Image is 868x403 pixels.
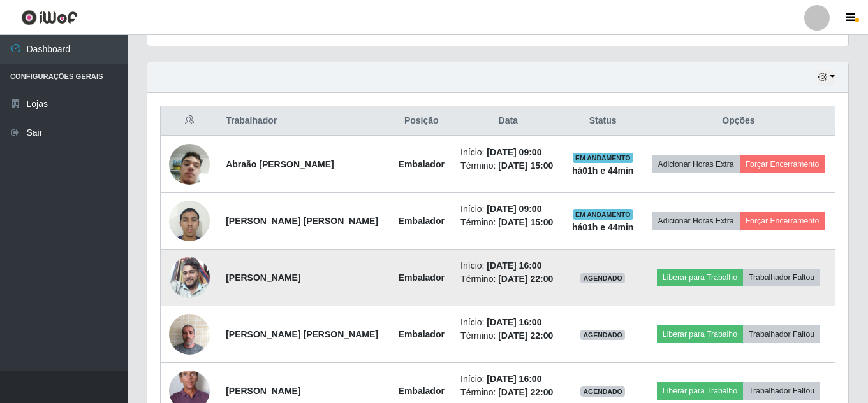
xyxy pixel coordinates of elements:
time: [DATE] 15:00 [498,217,553,227]
th: Posição [390,106,453,136]
li: Início: [460,202,555,216]
li: Término: [460,272,555,286]
strong: Embalador [399,216,445,226]
time: [DATE] 15:00 [498,160,553,171]
li: Término: [460,386,555,399]
img: 1744297850969.jpeg [169,128,210,201]
strong: Embalador [399,272,445,283]
button: Adicionar Horas Extra [652,155,739,173]
span: AGENDADO [580,330,625,340]
strong: Embalador [399,159,445,169]
button: Liberar para Trabalho [657,269,743,286]
th: Opções [642,106,835,136]
button: Trabalhador Faltou [743,269,820,286]
span: AGENDADO [580,386,625,397]
th: Status [563,106,642,136]
time: [DATE] 22:00 [498,387,553,397]
li: Início: [460,259,555,272]
strong: há 01 h e 44 min [572,166,634,176]
li: Início: [460,316,555,329]
strong: [PERSON_NAME] [226,272,300,283]
li: Início: [460,372,555,386]
button: Liberar para Trabalho [657,325,743,343]
span: EM ANDAMENTO [573,153,633,163]
time: [DATE] 16:00 [487,374,541,384]
strong: Embalador [399,386,445,396]
strong: [PERSON_NAME] [PERSON_NAME] [226,216,378,226]
li: Início: [460,146,555,159]
th: Data [453,106,563,136]
strong: [PERSON_NAME] [226,386,300,396]
strong: Embalador [399,329,445,339]
img: CoreUI Logo [21,10,78,25]
li: Término: [460,216,555,229]
button: Adicionar Horas Extra [652,212,739,230]
img: 1646132801088.jpeg [169,257,210,298]
th: Trabalhador [218,106,390,136]
li: Término: [460,329,555,343]
button: Forçar Encerramento [740,155,825,173]
li: Término: [460,159,555,173]
button: Liberar para Trabalho [657,382,743,400]
span: EM ANDAMENTO [573,209,633,220]
button: Forçar Encerramento [740,212,825,230]
button: Trabalhador Faltou [743,382,820,400]
strong: Abraão [PERSON_NAME] [226,159,334,169]
button: Trabalhador Faltou [743,325,820,343]
time: [DATE] 09:00 [487,147,541,157]
time: [DATE] 22:00 [498,274,553,284]
strong: há 01 h e 44 min [572,222,634,232]
img: 1751852515483.jpeg [169,194,210,248]
span: AGENDADO [580,273,625,283]
time: [DATE] 09:00 [487,204,541,214]
time: [DATE] 16:00 [487,260,541,271]
strong: [PERSON_NAME] [PERSON_NAME] [226,329,378,339]
time: [DATE] 16:00 [487,317,541,327]
img: 1707417653840.jpeg [169,307,210,361]
time: [DATE] 22:00 [498,330,553,341]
